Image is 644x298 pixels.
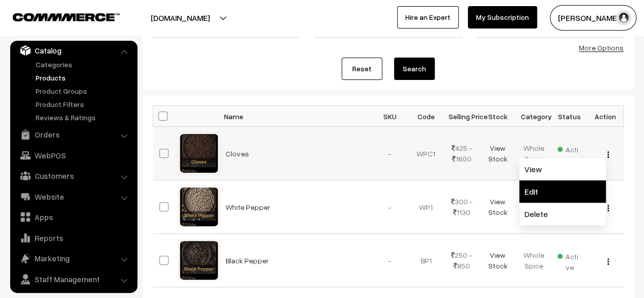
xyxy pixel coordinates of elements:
a: COMMMERCE [13,10,102,22]
a: View Stock [488,251,507,270]
a: Catalog [13,41,134,60]
a: More Options [579,43,624,52]
span: Active [557,249,581,273]
th: Category [516,106,552,127]
td: - [372,127,408,180]
a: Products [33,72,134,83]
img: user [616,10,631,25]
a: View Stock [488,197,507,216]
a: Website [13,187,134,206]
a: WebPOS [13,146,134,165]
th: Selling Price [444,106,480,127]
img: Menu [607,205,609,211]
td: - [372,234,408,287]
a: My Subscription [468,6,537,29]
button: [DOMAIN_NAME] [115,5,245,31]
a: Staff Management [13,270,134,288]
td: WP1 [408,180,444,234]
a: Apps [13,208,134,226]
a: Customers [13,167,134,185]
span: Active [557,142,581,166]
td: Whole Spice [516,127,552,180]
img: Menu [607,258,609,265]
th: Stock [480,106,516,127]
th: Name [219,106,372,127]
a: Edit [519,180,606,203]
td: 425 - 1600 [444,127,480,180]
td: WPC1 [408,127,444,180]
a: Orders [13,125,134,144]
a: Black Pepper [226,256,269,265]
button: [PERSON_NAME] [550,5,636,31]
a: Cloves [226,149,249,158]
img: COMMMERCE [13,13,120,21]
a: Marketing [13,249,134,267]
a: Product Filters [33,99,134,110]
a: View Stock [488,144,507,163]
a: View [519,158,606,180]
td: 300 - 1130 [444,180,480,234]
a: Delete [519,203,606,225]
td: 250 - 850 [444,234,480,287]
a: White Pepper [226,203,270,211]
td: - [372,180,408,234]
a: Reset [342,58,382,80]
a: Categories [33,59,134,70]
a: Reviews & Ratings [33,112,134,123]
button: Search [394,58,435,80]
a: Hire an Expert [397,6,459,29]
td: Whole Spice [516,180,552,234]
td: BP1 [408,234,444,287]
a: Product Groups [33,86,134,96]
img: Menu [607,151,609,158]
th: Action [587,106,624,127]
td: Whole Spice [516,234,552,287]
th: Status [551,106,587,127]
a: Reports [13,229,134,247]
th: Code [408,106,444,127]
th: SKU [372,106,408,127]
